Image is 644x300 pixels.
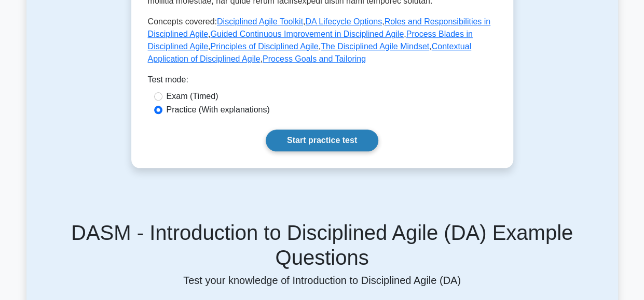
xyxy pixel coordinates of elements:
h5: DASM - Introduction to Disciplined Agile (DA) Example Questions [33,220,612,270]
a: Guided Continuous Improvement in Disciplined Agile [210,30,404,38]
a: Disciplined Agile Toolkit [217,17,303,26]
p: Concepts covered: , , , , , , , , [148,16,497,65]
a: Principles of Disciplined Agile [210,42,318,51]
p: Test your knowledge of Introduction to Disciplined Agile (DA) [33,274,612,287]
a: Process Goals and Tailoring [263,54,366,63]
div: Test mode: [148,74,497,90]
a: DA Lifecycle Options [305,17,382,26]
a: The Disciplined Agile Mindset [321,42,429,51]
a: Start practice test [266,130,378,151]
label: Exam (Timed) [167,90,218,103]
label: Practice (With explanations) [167,104,270,116]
